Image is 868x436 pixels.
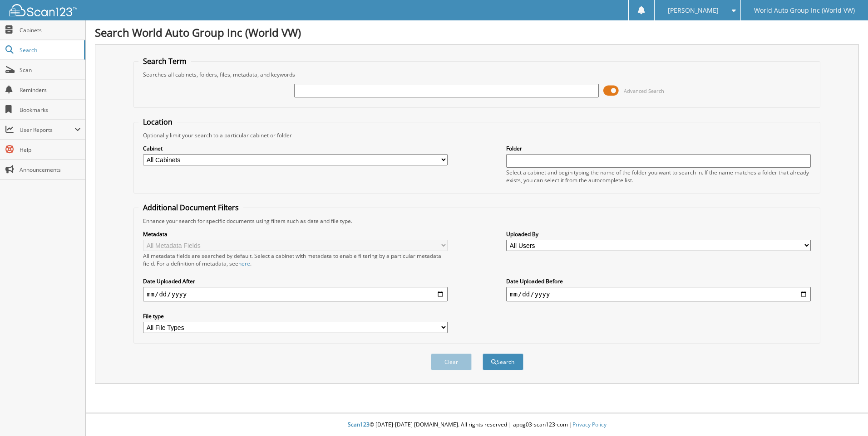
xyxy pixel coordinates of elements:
[143,312,448,320] label: File type
[138,131,815,139] div: Optionally limit your search to a particular cabinet or folder
[143,287,448,301] input: start
[138,117,177,127] legend: Location
[143,277,448,285] label: Date Uploaded After
[138,217,815,225] div: Enhance your search for specific documents using filters such as date and file type.
[20,66,81,74] span: Scan
[506,230,811,238] label: Uploaded By
[20,166,81,174] span: Announcements
[86,414,868,436] div: © [DATE]-[DATE] [DOMAIN_NAME]. All rights reserved | appg03-scan123-com |
[506,277,811,285] label: Date Uploaded Before
[238,260,250,267] a: here
[143,230,448,238] label: Metadata
[138,56,191,66] legend: Search Term
[754,8,855,13] span: World Auto Group Inc (World VW)
[143,252,448,267] div: All metadata fields are searched by default. Select a cabinet with metadata to enable filtering b...
[668,8,719,13] span: [PERSON_NAME]
[20,86,81,94] span: Reminders
[348,421,370,428] span: Scan123
[624,87,664,94] span: Advanced Search
[431,354,472,370] button: Clear
[20,126,74,134] span: User Reports
[572,421,607,428] a: Privacy Policy
[20,46,79,54] span: Search
[506,145,811,152] label: Folder
[143,145,448,152] label: Cabinet
[138,71,815,78] div: Searches all cabinets, folders, files, metadata, and keywords
[20,106,81,114] span: Bookmarks
[506,169,811,184] div: Select a cabinet and begin typing the name of the folder you want to search in. If the name match...
[506,287,811,301] input: end
[20,146,81,154] span: Help
[95,25,859,40] h1: Search World Auto Group Inc (World VW)
[138,203,243,213] legend: Additional Document Filters
[9,4,77,16] img: scan123-logo-white.svg
[20,26,81,34] span: Cabinets
[483,354,523,370] button: Search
